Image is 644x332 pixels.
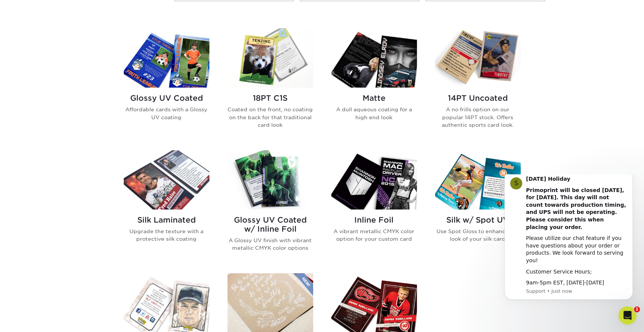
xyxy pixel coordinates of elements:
[294,273,313,296] img: New Product
[618,306,636,324] iframe: Intercom live chat
[33,105,134,112] div: 9am-5pm EST, [DATE]-[DATE]
[124,28,209,88] img: Glossy UV Coated Trading Cards
[33,1,134,112] div: Message content
[124,28,209,141] a: Glossy UV Coated Trading Cards Glossy UV Coated Affordable cards with a Glossy UV coating
[33,94,134,101] div: Customer Service Hours;
[227,150,313,209] img: Glossy UV Coated w/ Inline Foil Trading Cards
[124,150,209,264] a: Silk Laminated Trading Cards Silk Laminated Upgrade the texture with a protective silk coating
[331,150,417,209] img: Inline Foil Trading Cards
[124,215,209,224] h2: Silk Laminated
[493,174,644,312] iframe: Intercom notifications message
[33,2,77,8] b: [DATE] Holiday
[227,28,313,88] img: 18PT C1S Trading Cards
[17,3,29,15] div: Profile image for Support
[435,215,521,224] h2: Silk w/ Spot UV
[435,94,521,103] h2: 14PT Uncoated
[124,106,209,121] p: Affordable cards with a Glossy UV coating
[33,13,133,56] b: Primoprint will be closed [DATE], for [DATE]. This day will not count towards production timing, ...
[331,106,417,121] p: A dull aqueous coating for a high end look
[331,94,417,103] h2: Matte
[435,150,521,209] img: Silk w/ Spot UV Trading Cards
[634,306,640,312] span: 1
[331,28,417,141] a: Matte Trading Cards Matte A dull aqueous coating for a high end look
[33,114,134,120] p: Message from Support, sent Just now
[331,215,417,224] h2: Inline Foil
[227,94,313,103] h2: 18PT C1S
[227,215,313,234] h2: Glossy UV Coated w/ Inline Foil
[227,150,313,264] a: Glossy UV Coated w/ Inline Foil Trading Cards Glossy UV Coated w/ Inline Foil A Glossy UV finish ...
[124,227,209,243] p: Upgrade the texture with a protective silk coating
[435,227,521,243] p: Use Spot Gloss to enhance the look of your silk card
[227,28,313,141] a: 18PT C1S Trading Cards 18PT C1S Coated on the front, no coating on the back for that traditional ...
[435,150,521,264] a: Silk w/ Spot UV Trading Cards Silk w/ Spot UV Use Spot Gloss to enhance the look of your silk card
[331,227,417,243] p: A vibrant metallic CMYK color option for your custom card
[331,150,417,264] a: Inline Foil Trading Cards Inline Foil A vibrant metallic CMYK color option for your custom card
[124,94,209,103] h2: Glossy UV Coated
[435,28,521,141] a: 14PT Uncoated Trading Cards 14PT Uncoated A no frills option on our popular 14PT stock. Offers au...
[435,28,521,88] img: 14PT Uncoated Trading Cards
[227,237,313,252] p: A Glossy UV finish with vibrant metallic CMYK color options
[331,28,417,88] img: Matte Trading Cards
[33,60,134,90] div: Please utilize our chat feature if you have questions about your order or products. We look forwa...
[2,309,64,329] iframe: Google Customer Reviews
[227,106,313,129] p: Coated on the front, no coating on the back for that traditional card look
[124,150,209,209] img: Silk Laminated Trading Cards
[435,106,521,129] p: A no frills option on our popular 14PT stock. Offers authentic sports card look.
